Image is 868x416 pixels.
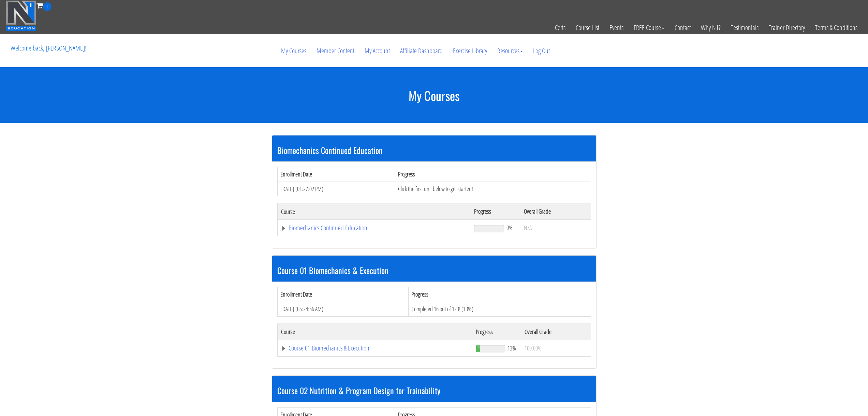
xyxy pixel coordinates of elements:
[408,302,591,316] td: Completed 16 out of 123! (13%)
[670,11,696,44] a: Contact
[696,11,726,44] a: Why N1?
[571,11,604,44] a: Course List
[277,386,591,395] h3: Course 02 Nutrition & Program Design for Trainability
[5,0,36,31] img: n1-education
[277,167,395,182] th: Enrollment Date
[276,34,311,67] a: My Courses
[281,345,469,352] a: Course 01 Biomechanics & Execution
[395,182,591,196] td: Click the first unit below to get started!
[472,324,521,340] th: Progress
[810,11,863,44] a: Terms & Conditions
[277,266,591,275] h3: Course 01 Biomechanics & Execution
[277,203,471,220] th: Course
[521,340,591,356] td: 100.00%
[36,1,52,10] a: 1
[395,167,591,182] th: Progress
[507,344,516,352] span: 13%
[311,34,359,67] a: Member Content
[5,34,91,62] p: Welcome back, [PERSON_NAME]!
[277,146,591,155] h3: Biomechanics Continued Education
[359,34,395,67] a: My Account
[43,2,52,11] span: 1
[764,11,810,44] a: Trainer Directory
[520,203,591,220] th: Overall Grade
[521,324,591,340] th: Overall Grade
[726,11,764,44] a: Testimonials
[520,220,591,236] td: N/A
[629,11,670,44] a: FREE Course
[506,224,513,231] span: 0%
[277,324,472,340] th: Course
[471,203,520,220] th: Progress
[281,225,468,231] a: Biomechanics Continued Education
[277,302,408,316] td: [DATE] (05:24:56 AM)
[277,287,408,302] th: Enrollment Date
[550,11,571,44] a: Certs
[492,34,528,67] a: Resources
[604,11,629,44] a: Events
[395,34,448,67] a: Affiliate Dashboard
[448,34,492,67] a: Exercise Library
[408,287,591,302] th: Progress
[528,34,555,67] a: Log Out
[277,182,395,196] td: [DATE] (01:27:02 PM)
